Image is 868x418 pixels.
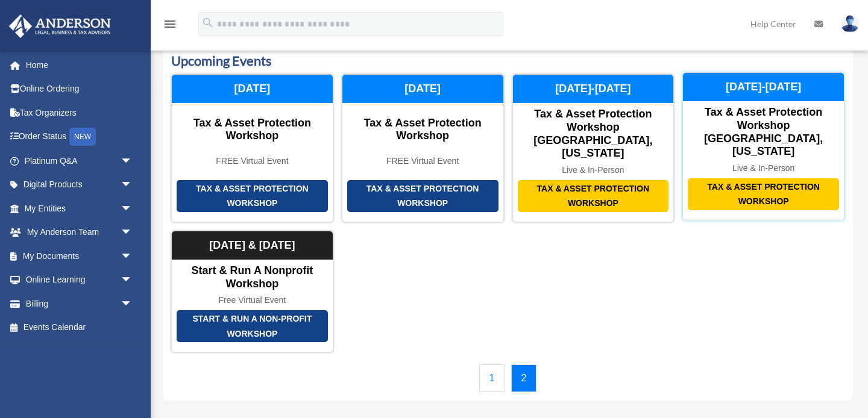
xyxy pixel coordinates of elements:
[8,125,151,149] a: Order StatusNEW
[513,75,674,104] div: [DATE]-[DATE]
[121,268,145,293] span: arrow_drop_down
[8,220,151,245] a: My Anderson Teamarrow_drop_down
[342,74,504,222] a: Tax & Asset Protection Workshop Tax & Asset Protection Workshop FREE Virtual Event [DATE]
[8,292,151,316] a: Billingarrow_drop_down
[479,364,505,392] a: 1
[163,21,177,31] a: menu
[8,173,151,197] a: Digital Productsarrow_drop_down
[342,156,503,166] div: FREE Virtual Event
[512,74,675,222] a: Tax & Asset Protection Workshop Tax & Asset Protection Workshop [GEOGRAPHIC_DATA], [US_STATE] Liv...
[172,117,333,143] div: Tax & Asset Protection Workshop
[121,292,145,316] span: arrow_drop_down
[5,14,115,38] img: Anderson Advisors Platinum Portal
[177,180,328,212] div: Tax & Asset Protection Workshop
[683,163,844,173] div: Live & In-Person
[172,156,333,166] div: FREE Virtual Event
[347,180,498,212] div: Tax & Asset Protection Workshop
[8,316,145,340] a: Events Calendar
[8,196,151,220] a: My Entitiesarrow_drop_down
[8,268,151,292] a: Online Learningarrow_drop_down
[121,173,145,198] span: arrow_drop_down
[171,74,333,222] a: Tax & Asset Protection Workshop Tax & Asset Protection Workshop FREE Virtual Event [DATE]
[683,73,844,102] div: [DATE]-[DATE]
[841,15,859,33] img: User Pic
[342,117,503,143] div: Tax & Asset Protection Workshop
[172,264,333,290] div: Start & Run a Nonprofit Workshop
[511,364,537,392] a: 2
[171,231,333,352] a: Start & Run a Non-Profit Workshop Start & Run a Nonprofit Workshop Free Virtual Event [DATE] & [D...
[513,165,674,175] div: Live & In-Person
[8,244,151,268] a: My Documentsarrow_drop_down
[172,295,333,305] div: Free Virtual Event
[342,75,503,104] div: [DATE]
[163,17,177,31] i: menu
[121,196,145,221] span: arrow_drop_down
[8,101,151,125] a: Tax Organizers
[8,149,151,173] a: Platinum Q&Aarrow_drop_down
[172,231,333,260] div: [DATE] & [DATE]
[688,178,839,210] div: Tax & Asset Protection Workshop
[121,149,145,173] span: arrow_drop_down
[8,77,151,101] a: Online Ordering
[121,244,145,269] span: arrow_drop_down
[683,106,844,158] div: Tax & Asset Protection Workshop [GEOGRAPHIC_DATA], [US_STATE]
[171,52,844,70] h3: Upcoming Events
[518,180,669,212] div: Tax & Asset Protection Workshop
[201,16,215,30] i: search
[69,128,96,146] div: NEW
[513,108,674,160] div: Tax & Asset Protection Workshop [GEOGRAPHIC_DATA], [US_STATE]
[682,74,844,222] a: Tax & Asset Protection Workshop Tax & Asset Protection Workshop [GEOGRAPHIC_DATA], [US_STATE] Liv...
[172,75,333,104] div: [DATE]
[8,53,151,77] a: Home
[121,220,145,245] span: arrow_drop_down
[177,310,328,342] div: Start & Run a Non-Profit Workshop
